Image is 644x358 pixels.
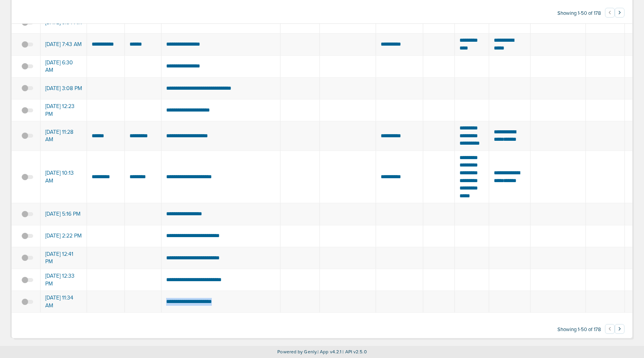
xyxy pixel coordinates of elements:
[41,55,87,77] td: [DATE] 6:30 AM
[557,326,601,333] span: Showing 1-50 of 178
[318,349,341,354] span: | App v4.2.1
[41,225,87,247] td: [DATE] 2:22 PM
[557,10,601,17] span: Showing 1-50 of 178
[41,77,87,99] td: [DATE] 3:08 PM
[41,34,87,55] td: [DATE] 7:43 AM
[342,349,366,354] span: | API v2.5.0
[41,99,87,121] td: [DATE] 12:23 PM
[41,291,87,313] td: [DATE] 11:34 AM
[41,203,87,225] td: [DATE] 5:16 PM
[615,324,624,334] button: Go to next page
[41,151,87,203] td: [DATE] 10:13 AM
[605,325,624,335] ul: Pagination
[605,9,624,18] ul: Pagination
[41,247,87,269] td: [DATE] 12:41 PM
[41,121,87,151] td: [DATE] 11:28 AM
[41,269,87,291] td: [DATE] 12:33 PM
[615,8,624,18] button: Go to next page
